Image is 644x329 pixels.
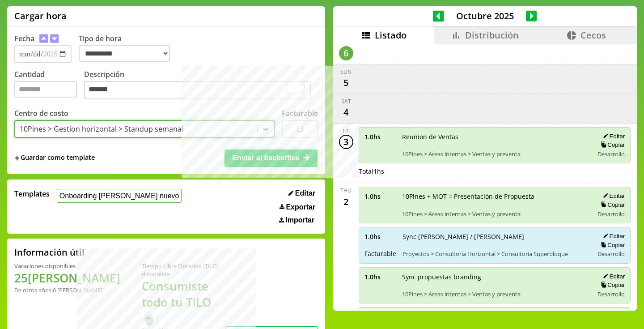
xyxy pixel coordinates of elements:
span: Desarrollo [597,150,625,158]
div: scrollable content [333,44,637,309]
span: 10Pines + MOT = Presentación de Propuesta [402,192,588,201]
button: Copiar [598,201,625,209]
h2: Información útil [14,246,85,258]
div: 10Pines > Gestion horizontal > Standup semanal [20,124,183,134]
div: Fri [343,127,350,135]
label: Facturable [282,108,318,118]
div: Vacaciones disponibles [14,262,120,270]
button: Enviar al backoffice [225,150,318,167]
div: Thu [340,187,352,194]
input: Cantidad [14,81,77,98]
span: Importar [285,216,314,224]
span: Editar [295,189,315,197]
select: Tipo de hora [79,45,170,62]
div: 4 [339,105,353,120]
button: Editar [600,132,625,140]
span: Cecos [580,29,606,41]
h1: Cargar hora [14,10,67,22]
span: Listado [375,29,407,41]
span: 1.0 hs [364,273,396,281]
label: Cantidad [14,69,84,102]
button: Copiar [598,141,625,149]
span: Desarrollo [597,250,625,258]
span: Reunion de Ventas [402,132,588,141]
label: Centro de costo [14,108,68,118]
button: Editar [600,232,625,240]
span: 1.0 hs [364,132,396,141]
span: Exportar [286,203,315,211]
h1: 25 [PERSON_NAME] [14,270,120,286]
span: Templates [14,189,50,199]
span: 1.0 hs [364,232,396,241]
div: Sun [340,68,352,76]
h1: Consumiste todo tu TiLO 🍵 [142,278,225,326]
span: Distribución [465,29,519,41]
button: Copiar [598,241,625,249]
textarea: To enrich screen reader interactions, please activate Accessibility in Grammarly extension settings [84,81,311,100]
span: Octubre 2025 [444,10,526,22]
span: + [14,153,20,163]
label: Descripción [84,69,318,102]
div: Total 1 hs [359,167,631,175]
span: Sync propuestas branding [402,273,588,281]
button: Onboarding [PERSON_NAME] nuevo [57,189,182,203]
div: 5 [339,76,353,90]
div: Sat [341,98,351,105]
span: Facturable [364,249,396,258]
span: 10Pines > Areas internas > Ventas y preventa [402,150,588,158]
button: Editar [286,189,318,198]
div: 2 [339,194,353,209]
span: Sync [PERSON_NAME] / [PERSON_NAME] [402,232,588,241]
div: De otros años: 0 [PERSON_NAME] [14,286,120,294]
span: Enviar al backoffice [232,154,299,162]
div: 6 [339,46,353,60]
span: Proyectos > Consultoría Horizontal > Consultoria Superbloque [402,250,588,258]
button: Editar [600,273,625,280]
span: 10Pines > Areas internas > Ventas y preventa [402,290,588,298]
button: Copiar [598,281,625,289]
div: 3 [339,135,353,149]
span: Desarrollo [597,210,625,218]
span: Desarrollo [597,290,625,298]
label: Fecha [14,34,34,43]
label: Tipo de hora [79,34,177,63]
span: 1.0 hs [364,192,396,201]
span: +Guardar como template [14,153,95,163]
span: 10Pines > Areas internas > Ventas y preventa [402,210,588,218]
button: Editar [600,192,625,200]
div: Tiempo Libre Optativo (TiLO) disponible [142,262,225,278]
button: Exportar [277,203,318,212]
